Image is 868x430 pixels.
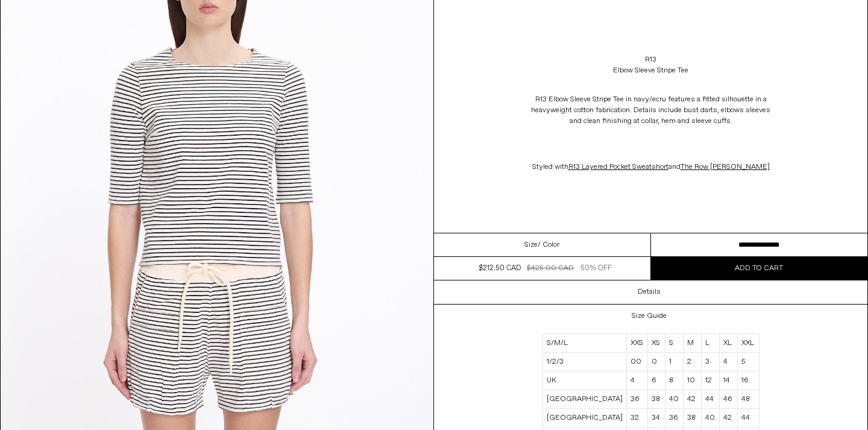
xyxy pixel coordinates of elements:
td: 4 [626,372,647,390]
p: R13 Elbow Sleeve Stripe Tee in navy/ecru features a fitted silhouette in a heavyweight cotton fab... [530,88,772,133]
a: R13 [645,54,656,65]
td: S [665,334,683,353]
td: 1/2/3 [542,353,626,372]
a: The Row [PERSON_NAME] [681,162,770,172]
td: 48 [738,390,759,409]
p: Styled with [530,156,772,179]
span: / Color [538,239,559,250]
span: Add to cart [735,264,783,273]
td: 42 [720,409,738,428]
td: 32 [626,409,647,428]
td: XXS [626,334,647,353]
td: [GEOGRAPHIC_DATA] [542,390,626,409]
td: M [684,334,701,353]
td: 40 [701,409,719,428]
td: S/M/L [542,334,626,353]
td: 10 [684,372,701,390]
td: 36 [665,409,683,428]
div: Elbow Sleeve Stripe Tee [613,65,688,76]
td: L [701,334,719,353]
td: 42 [684,390,701,409]
span: and [568,162,770,172]
td: 4 [720,353,738,372]
a: R13 Layered Pocket Sweatshort [568,162,668,172]
td: 34 [647,409,665,428]
td: 6 [647,372,665,390]
td: 44 [738,409,759,428]
td: 46 [720,390,738,409]
td: 12 [701,372,719,390]
td: XXL [738,334,759,353]
span: Size [524,239,538,250]
button: Add to cart [651,257,868,280]
div: 50% OFF [580,263,612,274]
td: 00 [626,353,647,372]
td: 16 [738,372,759,390]
td: [GEOGRAPHIC_DATA] [542,409,626,428]
td: 2 [684,353,701,372]
td: UK [542,372,626,390]
h3: Size Guide [632,312,667,320]
td: XL [720,334,738,353]
td: XS [647,334,665,353]
td: 38 [647,390,665,409]
td: 40 [665,390,683,409]
h3: Details [638,288,661,296]
td: 38 [684,409,701,428]
td: 8 [665,372,683,390]
div: $212.50 CAD [479,263,521,274]
div: $425.00 CAD [527,263,574,274]
td: 14 [720,372,738,390]
td: 1 [665,353,683,372]
td: 44 [701,390,719,409]
td: 3 [701,353,719,372]
td: 36 [626,390,647,409]
td: 5 [738,353,759,372]
td: 0 [647,353,665,372]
